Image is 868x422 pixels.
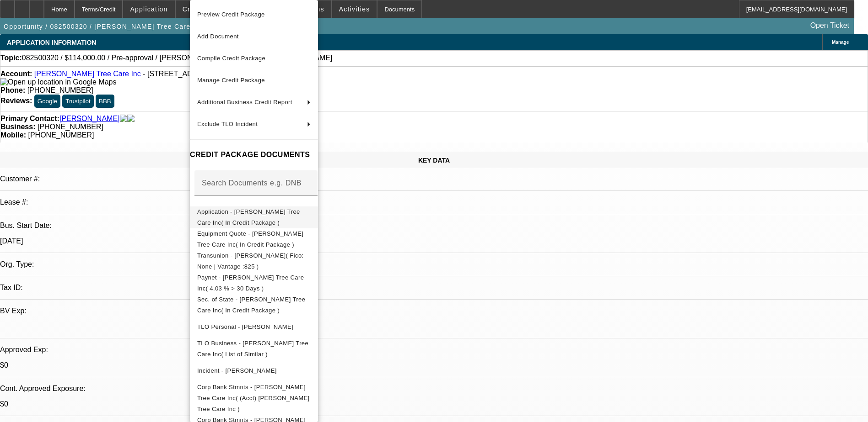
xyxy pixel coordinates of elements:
[197,340,308,358] span: TLO Business - [PERSON_NAME] Tree Care Inc( List of Similar )
[197,252,304,270] span: Transunion - [PERSON_NAME]( Fico: None | Vantage :825 )
[197,33,239,40] span: Add Document
[197,77,265,84] span: Manage Credit Package
[197,230,303,248] span: Equipment Quote - [PERSON_NAME] Tree Care Inc( In Credit Package )
[197,55,265,62] span: Compile Credit Package
[197,367,277,374] span: Incident - [PERSON_NAME]
[202,179,302,187] mat-label: Search Documents e.g. DNB
[190,206,318,228] button: Application - Freeman Tree Care Inc( In Credit Package )
[190,272,318,294] button: Paynet - Freeman Tree Care Inc( 4.03 % > 30 Days )
[197,384,310,412] span: Corp Bank Stmnts - [PERSON_NAME] Tree Care Inc( (Acct) [PERSON_NAME] Tree Care Inc )
[197,274,304,292] span: Paynet - [PERSON_NAME] Tree Care Inc( 4.03 % > 30 Days )
[197,296,305,314] span: Sec. of State - [PERSON_NAME] Tree Care Inc( In Credit Package )
[190,250,318,272] button: Transunion - Freeman, Charles( Fico: None | Vantage :825 )
[190,338,318,360] button: TLO Business - Freeman Tree Care Inc( List of Similar )
[190,316,318,338] button: TLO Personal - Freeman, Charles
[190,149,318,160] h4: CREDIT PACKAGE DOCUMENTS
[190,360,318,382] button: Incident - Freeman, Charles
[197,11,265,18] span: Preview Credit Package
[197,323,293,330] span: TLO Personal - [PERSON_NAME]
[190,382,318,415] button: Corp Bank Stmnts - Freeman Tree Care Inc( (Acct) Freeman Tree Care Inc )
[197,208,300,226] span: Application - [PERSON_NAME] Tree Care Inc( In Credit Package )
[190,228,318,250] button: Equipment Quote - Freeman Tree Care Inc( In Credit Package )
[190,294,318,316] button: Sec. of State - Freeman Tree Care Inc( In Credit Package )
[197,99,292,105] span: Additional Business Credit Report
[197,121,258,127] span: Exclude TLO Incident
